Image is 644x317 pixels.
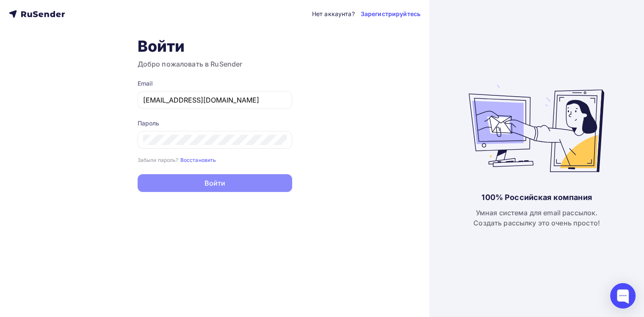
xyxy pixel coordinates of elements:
h1: Войти [138,37,292,56]
div: 100% Российская компания [481,192,591,203]
button: Войти [138,174,292,192]
div: Email [138,79,292,88]
small: Восстановить [180,157,216,163]
div: Пароль [138,119,292,128]
h3: Добро пожаловать в RuSender [138,59,292,69]
div: Умная система для email рассылок. Создать рассылку это очень просто! [473,208,600,228]
input: Укажите свой email [143,95,287,105]
a: Восстановить [180,156,216,163]
small: Забыли пароль? [138,157,179,163]
div: Нет аккаунта? [312,10,355,18]
a: Зарегистрируйтесь [361,10,420,18]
